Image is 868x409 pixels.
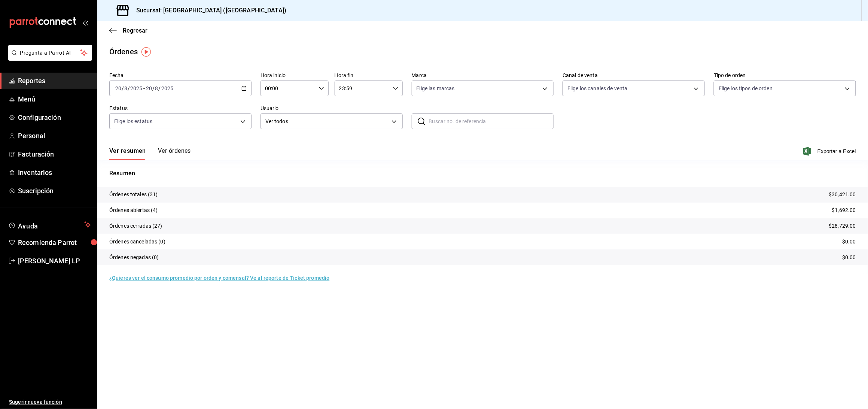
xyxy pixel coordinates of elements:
span: Facturación [18,149,91,159]
span: Elige las marcas [417,85,455,92]
span: Reportes [18,76,91,86]
span: / [159,85,161,91]
p: $30,421.00 [829,191,856,199]
label: Canal de venta [563,73,705,78]
button: Ver resumen [109,147,146,160]
input: ---- [161,85,174,91]
span: Ver todos [265,118,389,125]
input: -- [124,85,128,91]
button: open_drawer_menu [82,19,88,25]
span: - [143,85,145,91]
p: $28,729.00 [829,222,856,230]
div: navigation tabs [109,147,191,160]
p: Resumen [109,169,856,178]
input: -- [146,85,152,91]
span: Pregunta a Parrot AI [20,49,80,57]
span: Elige los canales de venta [567,85,627,92]
span: / [152,85,155,91]
p: Órdenes totales (31) [109,191,158,199]
input: -- [115,85,122,91]
span: Ayuda [18,220,81,229]
input: ---- [130,85,143,91]
h3: Sucursal: [GEOGRAPHIC_DATA] ([GEOGRAPHIC_DATA]) [130,6,286,15]
span: Suscripción [18,186,91,196]
span: Configuración [18,112,91,122]
p: $0.00 [842,238,856,246]
button: Regresar [109,27,147,34]
img: Tooltip marker [141,47,151,57]
span: Personal [18,131,91,141]
input: -- [155,85,159,91]
input: Buscar no. de referencia [429,114,554,129]
span: [PERSON_NAME] LP [18,256,91,266]
span: Regresar [123,27,147,34]
span: Menú [18,94,91,104]
a: Pregunta a Parrot AI [5,54,92,62]
p: $0.00 [842,254,856,261]
label: Hora inicio [261,73,329,78]
span: / [128,85,130,91]
label: Estatus [109,106,252,111]
p: Órdenes cerradas (27) [109,222,162,230]
label: Marca [412,73,554,78]
p: Órdenes abiertas (4) [109,206,158,214]
button: Ver órdenes [158,147,191,160]
p: $1,692.00 [832,206,856,214]
a: ¿Quieres ver el consumo promedio por orden y comensal? Ve al reporte de Ticket promedio [109,275,329,281]
span: Elige los tipos de orden [719,85,773,92]
span: Sugerir nueva función [9,398,91,406]
span: Elige los estatus [114,118,152,125]
label: Hora fin [335,73,403,78]
label: Usuario [261,106,403,111]
label: Fecha [109,73,252,78]
button: Exportar a Excel [805,147,856,156]
span: Inventarios [18,167,91,178]
div: Órdenes [109,46,138,57]
span: / [122,85,124,91]
p: Órdenes canceladas (0) [109,238,165,246]
span: Recomienda Parrot [18,237,91,248]
p: Órdenes negadas (0) [109,254,159,261]
button: Pregunta a Parrot AI [8,45,92,61]
label: Tipo de orden [714,73,856,78]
